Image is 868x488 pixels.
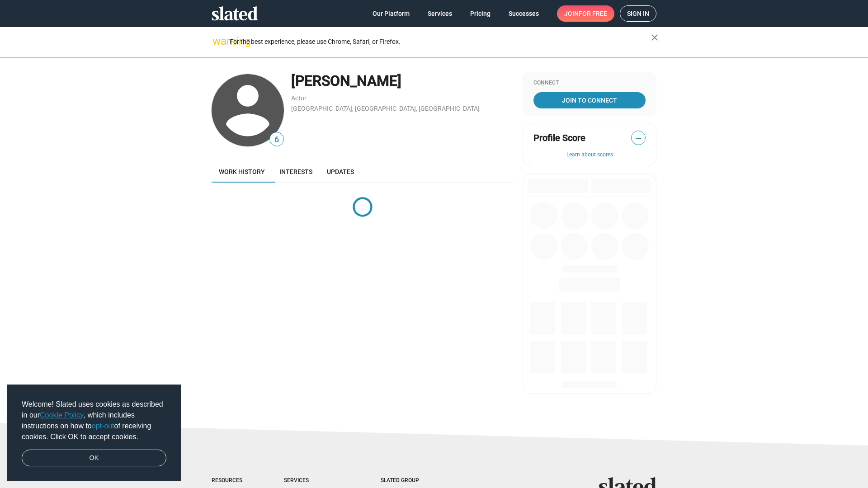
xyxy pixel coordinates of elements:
a: Work history [212,161,272,183]
a: Interests [272,161,320,183]
a: Cookie Policy [40,411,84,419]
button: Learn about scores [533,151,646,159]
div: For the best experience, please use Chrome, Safari, or Firefox. [230,36,651,48]
a: Sign in [620,5,656,22]
span: Join [564,5,607,22]
div: Connect [533,80,646,87]
div: Services [284,477,344,484]
div: [PERSON_NAME] [291,71,514,91]
span: Profile Score [533,132,585,144]
a: Services [420,5,459,22]
div: Resources [212,477,248,484]
a: Join To Connect [533,92,646,108]
span: — [632,132,645,144]
span: Welcome! Slated uses cookies as described in our , which includes instructions on how to of recei... [22,399,166,442]
a: opt-out [92,422,114,430]
span: Pricing [470,5,491,22]
mat-icon: warning [212,36,223,47]
a: Our Platform [365,5,417,22]
a: Successes [501,5,546,22]
mat-icon: close [649,32,660,43]
span: Work history [219,168,265,175]
span: Interests [279,168,312,175]
span: 6 [270,134,283,146]
a: dismiss cookie message [22,450,166,467]
span: Services [428,5,452,22]
div: Slated Group [381,477,442,484]
span: Sign in [627,6,649,21]
a: Joinfor free [557,5,614,22]
a: Pricing [463,5,498,22]
a: Actor [291,94,307,102]
span: Successes [509,5,539,22]
span: Join To Connect [535,92,644,108]
span: Updates [327,168,354,175]
div: cookieconsent [7,385,181,481]
span: for free [579,5,607,22]
a: Updates [320,161,361,183]
a: [GEOGRAPHIC_DATA], [GEOGRAPHIC_DATA], [GEOGRAPHIC_DATA] [291,105,480,112]
span: Our Platform [373,5,410,22]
